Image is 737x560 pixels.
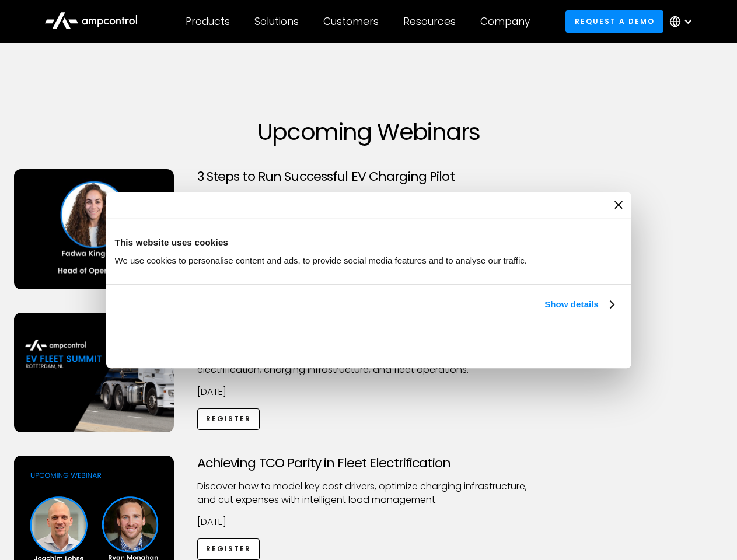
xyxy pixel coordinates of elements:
[254,15,299,28] div: Solutions
[197,480,540,506] p: Discover how to model key cost drivers, optimize charging infrastructure, and cut expenses with i...
[197,169,540,184] h3: 3 Steps to Run Successful EV Charging Pilot
[197,538,260,560] a: Register
[565,10,663,32] a: Request a demo
[186,15,230,28] div: Products
[544,297,613,311] a: Show details
[480,15,530,28] div: Company
[197,456,540,471] h3: Achieving TCO Parity in Fleet Electrification
[614,201,623,209] button: Close banner
[197,386,540,398] p: [DATE]
[115,236,623,250] div: This website uses cookies
[403,15,456,28] div: Resources
[323,15,379,28] div: Customers
[14,118,724,146] h1: Upcoming Webinars
[450,325,618,359] button: Okay
[115,256,528,265] span: We use cookies to personalise content and ads, to provide social media features and to analyse ou...
[197,408,260,430] a: Register
[197,516,540,528] p: [DATE]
